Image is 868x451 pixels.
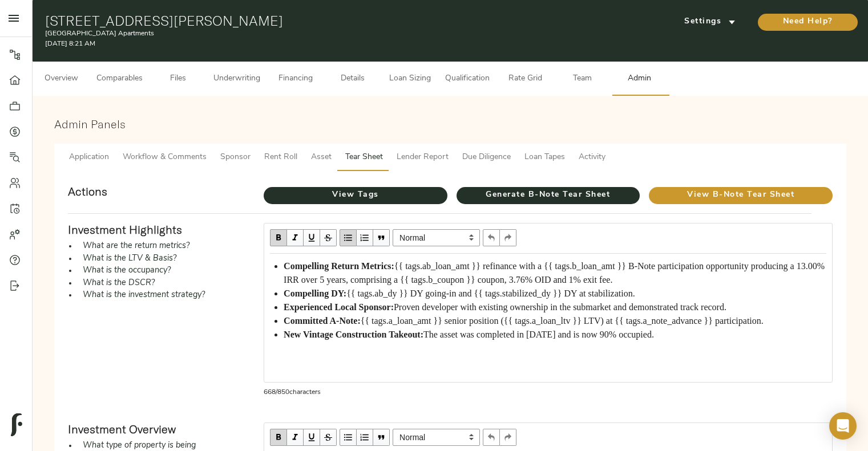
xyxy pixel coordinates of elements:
[524,151,565,165] span: Loan Tapes
[264,387,833,397] p: 668 / 850 characters
[393,429,480,446] span: Normal
[77,289,245,302] li: What is the investment strategy?
[423,330,654,339] span: The asset was completed in [DATE] and is now 90% occupied.
[264,187,447,204] button: View Tags
[394,302,726,312] span: Proven developer with existing ownership in the submarket and demonstrated track record.
[45,13,586,29] h1: [STREET_ADDRESS][PERSON_NAME]
[270,229,287,246] button: Bold
[388,72,431,86] span: Loan Sizing
[373,229,390,246] button: Blockquote
[77,240,245,253] li: What are the return metrics?
[829,412,857,440] div: Open Intercom Messenger
[393,429,480,446] select: Block type
[264,188,447,202] span: View Tags
[320,229,337,246] button: Strikethrough
[270,429,287,446] button: Bold
[39,72,83,86] span: Overview
[340,429,357,446] button: UL
[445,72,490,86] span: Qualification
[68,184,107,198] strong: Actions
[54,117,846,131] h3: Admin Panels
[560,72,604,86] span: Team
[500,429,516,446] button: Redo
[346,289,635,298] span: {{ tags.ab_dy }} DY going-in and {{ tags.stabilized_dy }} DY at stabilization.
[220,151,251,165] span: Sponsor
[304,229,320,246] button: Underline
[579,151,605,165] span: Activity
[483,429,500,446] button: Undo
[77,265,245,277] li: What is the occupancy?
[156,72,200,86] span: Files
[264,151,297,165] span: Rent Roll
[77,253,245,265] li: What is the LTV & Basis?
[284,289,346,298] span: Compelling DY:
[667,13,753,30] button: Settings
[45,39,586,49] p: [DATE] 8:21 AM
[68,422,176,436] strong: Investment Overview
[284,302,394,312] span: Experienced Local Sponsor:
[304,429,320,446] button: Underline
[123,151,207,165] span: Workflow & Comments
[345,151,383,165] span: Tear Sheet
[45,29,586,39] p: [GEOGRAPHIC_DATA] Apartments
[284,330,423,339] span: New Vintage Construction Takeout:
[649,187,833,204] button: View B-Note Tear Sheet
[357,429,373,446] button: OL
[500,229,516,246] button: Redo
[96,72,143,86] span: Comparables
[503,72,547,86] span: Rate Grid
[213,72,260,86] span: Underwriting
[393,229,480,246] select: Block type
[462,151,511,165] span: Due Diligence
[393,229,480,246] span: Normal
[457,187,640,204] button: Generate B-Note Tear Sheet
[265,254,831,347] div: Edit text
[357,229,373,246] button: OL
[77,277,245,290] li: What is the DSCR?
[397,151,449,165] span: Lender Report
[287,229,304,246] button: Italic
[311,151,332,165] span: Asset
[483,229,500,246] button: Undo
[11,413,22,436] img: logo
[331,72,374,86] span: Details
[373,429,390,446] button: Blockquote
[457,188,640,202] span: Generate B-Note Tear Sheet
[284,316,361,326] span: Committed A-Note:
[320,429,337,446] button: Strikethrough
[758,14,858,31] button: Need Help?
[617,72,661,86] span: Admin
[769,15,846,29] span: Need Help?
[274,72,317,86] span: Financing
[68,222,182,237] strong: Investment Highlights
[340,229,357,246] button: UL
[284,261,394,271] span: Compelling Return Metrics:
[649,188,833,202] span: View B-Note Tear Sheet
[69,151,109,165] span: Application
[361,316,764,326] span: {{ tags.a_loan_amt }} senior position ({{ tags.a_loan_ltv }} LTV) at {{ tags.a_note_advance }} pa...
[287,429,304,446] button: Italic
[679,15,741,29] span: Settings
[284,261,827,285] span: {{ tags.ab_loan_amt }} refinance with a {{ tags.b_loan_amt }} B-Note participation opportunity pr...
